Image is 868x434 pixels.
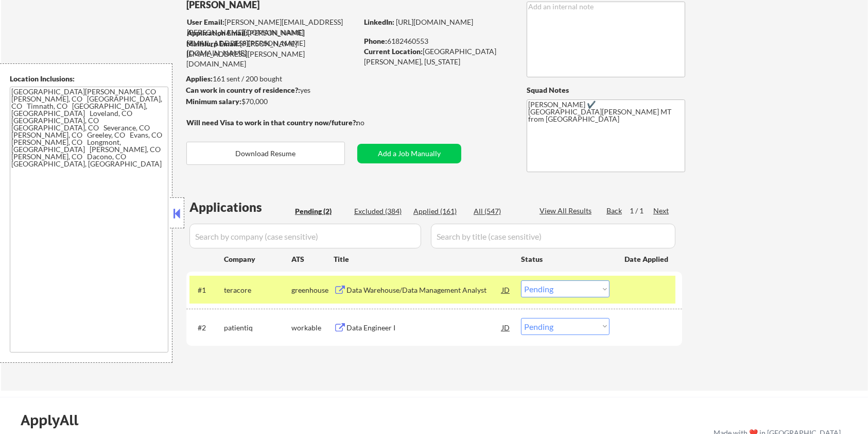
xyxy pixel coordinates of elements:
[291,323,334,333] div: workable
[413,206,465,216] div: Applied (161)
[187,28,248,37] strong: Application Email:
[224,323,291,333] div: patientiq
[198,285,216,295] div: #1
[364,36,510,46] div: 6182460553
[186,118,358,127] strong: Will need Visa to work in that country now/future?:
[186,39,240,48] strong: Mailslurp Email:
[630,206,653,216] div: 1 / 1
[186,39,357,69] div: [PERSON_NAME][EMAIL_ADDRESS][PERSON_NAME][DOMAIN_NAME]
[431,224,675,248] input: Search by title (case sensitive)
[653,206,670,216] div: Next
[474,206,525,216] div: All (547)
[501,318,511,337] div: JD
[527,85,685,95] div: Squad Notes
[606,206,623,216] div: Back
[356,118,386,128] div: no
[224,254,291,264] div: Company
[186,142,345,165] button: Download Resume
[364,18,394,26] strong: LinkedIn:
[10,74,168,84] div: Location Inclusions:
[224,285,291,295] div: teracore
[396,18,473,26] a: [URL][DOMAIN_NAME]
[346,323,502,333] div: Data Engineer I
[186,85,354,95] div: yes
[189,224,421,248] input: Search by company (case sensitive)
[354,206,406,216] div: Excluded (384)
[186,96,357,107] div: $70,000
[624,254,670,264] div: Date Applied
[364,37,387,45] strong: Phone:
[186,74,213,83] strong: Applies:
[186,74,357,84] div: 161 sent / 200 bought
[187,17,357,37] div: [PERSON_NAME][EMAIL_ADDRESS][PERSON_NAME][DOMAIN_NAME]
[291,254,334,264] div: ATS
[521,249,610,268] div: Status
[186,86,300,94] strong: Can work in country of residence?:
[501,280,511,299] div: JD
[187,28,357,58] div: [PERSON_NAME][EMAIL_ADDRESS][PERSON_NAME][DOMAIN_NAME]
[186,97,241,106] strong: Minimum salary:
[187,18,224,26] strong: User Email:
[198,323,216,333] div: #2
[364,46,510,66] div: [GEOGRAPHIC_DATA][PERSON_NAME], [US_STATE]
[357,144,461,163] button: Add a Job Manually
[189,201,291,213] div: Applications
[364,47,423,56] strong: Current Location:
[334,254,511,264] div: Title
[295,206,346,216] div: Pending (2)
[346,285,502,295] div: Data Warehouse/Data Management Analyst
[540,206,595,216] div: View All Results
[291,285,334,295] div: greenhouse
[21,411,90,429] div: ApplyAll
